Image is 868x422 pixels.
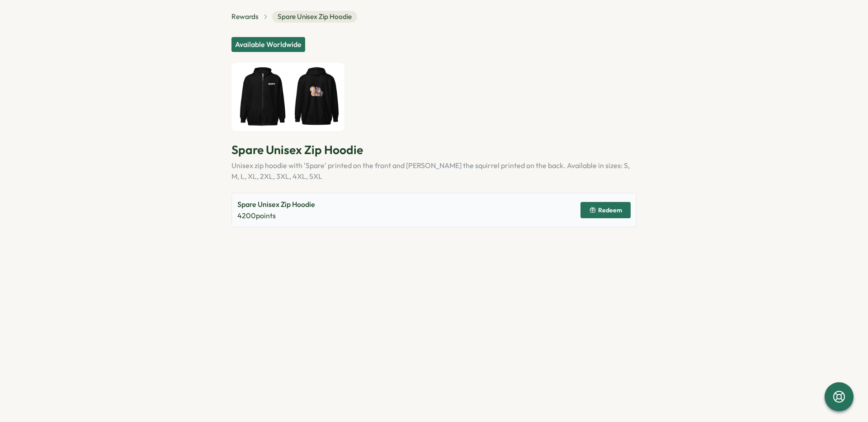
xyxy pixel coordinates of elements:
[231,37,305,52] div: Available Worldwide
[231,142,637,158] p: Spare Unisex Zip Hoodie
[580,202,631,218] button: Redeem
[231,12,259,22] a: Rewards
[231,63,344,131] img: Spare Unisex Zip Hoodie
[598,207,622,213] span: Redeem
[272,11,357,23] span: Spare Unisex Zip Hoodie
[237,211,276,220] span: 4200 points
[231,160,637,183] div: Unisex zip hoodie with 'Spare' printed on the front and [PERSON_NAME] the squirrel printed on the...
[237,199,315,210] p: Spare Unisex Zip Hoodie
